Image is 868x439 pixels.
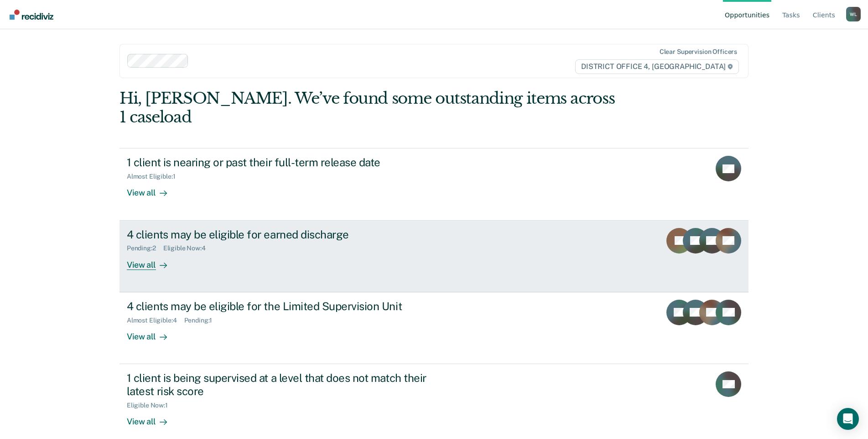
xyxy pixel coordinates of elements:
[163,244,213,252] div: Eligible Now : 4
[127,252,178,270] div: View all
[127,300,447,313] div: 4 clients may be eligible for the Limited Supervision Unit
[127,173,183,180] div: Almost Eligible : 1
[575,59,739,74] span: DISTRICT OFFICE 4, [GEOGRAPHIC_DATA]
[127,324,178,342] div: View all
[127,317,184,324] div: Almost Eligible : 4
[127,402,175,409] div: Eligible Now : 1
[127,180,178,198] div: View all
[120,148,748,220] a: 1 client is nearing or past their full-term release dateAlmost Eligible:1View all
[127,409,178,427] div: View all
[846,7,861,21] div: W L
[846,7,861,21] button: Profile dropdown button
[120,292,748,364] a: 4 clients may be eligible for the Limited Supervision UnitAlmost Eligible:4Pending:1View all
[184,317,220,324] div: Pending : 1
[10,10,53,20] img: Recidiviz
[660,48,737,56] div: Clear supervision officers
[127,156,447,169] div: 1 client is nearing or past their full-term release date
[120,221,748,292] a: 4 clients may be eligible for earned dischargePending:2Eligible Now:4View all
[127,244,163,252] div: Pending : 2
[127,371,447,398] div: 1 client is being supervised at a level that does not match their latest risk score
[837,408,859,430] div: Open Intercom Messenger
[127,228,447,241] div: 4 clients may be eligible for earned discharge
[120,89,623,127] div: Hi, [PERSON_NAME]. We’ve found some outstanding items across 1 caseload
